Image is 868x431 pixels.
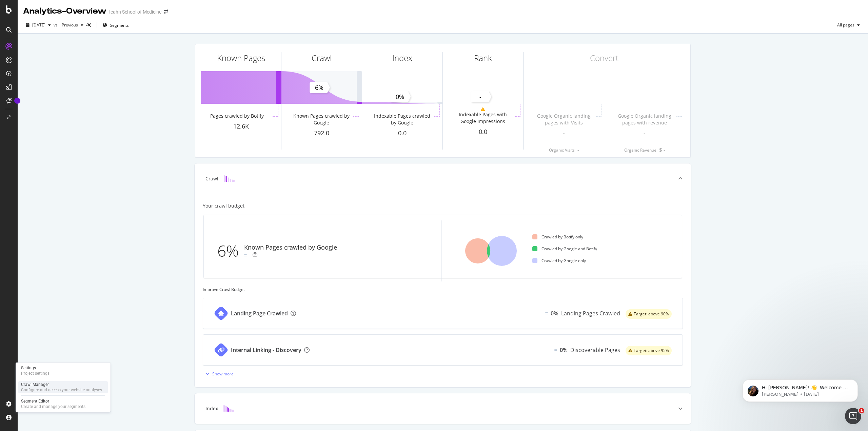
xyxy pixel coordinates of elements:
div: Settings [21,365,50,371]
img: block-icon [223,405,234,412]
div: Known Pages [217,52,265,64]
span: Segments [110,22,129,28]
a: Landing Page CrawledEqual0%Landing Pages Crawledwarning label [203,298,683,329]
div: 6% [217,240,244,262]
div: Internal Linking - Discovery [231,346,301,354]
div: Known Pages crawled by Google [244,243,337,252]
div: Crawled by Botify only [532,234,583,240]
div: Discoverable Pages [570,346,620,354]
div: Create and manage your segments [21,404,85,409]
img: Equal [545,312,548,314]
div: Your crawl budget [203,202,244,209]
div: 0% [560,346,568,354]
div: Rank [474,52,492,64]
div: Crawled by Google and Botify [532,246,597,252]
div: Show more [212,371,234,377]
div: warning label [626,346,672,355]
div: Crawl Manager [21,382,102,387]
div: Crawl [205,175,218,182]
div: Index [205,405,218,412]
div: 0.0 [362,129,442,138]
button: All pages [834,20,863,31]
img: Equal [554,349,557,351]
div: Landing Page Crawled [231,310,288,317]
div: Tooltip anchor [14,98,20,104]
div: Crawled by Google only [532,258,586,263]
div: Indexable Pages crawled by Google [372,113,432,126]
div: Project settings [21,371,50,376]
div: Improve Crawl Budget [203,287,683,292]
div: arrow-right-arrow-left [164,9,168,14]
img: block-icon [224,175,235,182]
a: Segment EditorCreate and manage your segments [18,398,108,410]
div: Segment Editor [21,398,85,404]
span: Target: above 95% [634,349,669,353]
div: Index [392,52,412,64]
div: Crawl [312,52,332,64]
span: Target: above 90% [634,312,669,316]
span: Previous [59,22,78,28]
span: All pages [834,22,854,28]
span: vs [54,22,59,28]
a: Crawl ManagerConfigure and access your website analyses [18,381,108,393]
button: Previous [59,20,86,31]
div: Icahn School of Medicine [109,8,161,15]
div: - [248,252,250,259]
div: Landing Pages Crawled [561,310,620,317]
div: Analytics - Overview [23,5,106,17]
span: 1 [859,408,864,413]
div: Configure and access your website analyses [21,387,102,393]
button: [DATE] [23,20,54,31]
iframe: Intercom notifications message [732,365,868,413]
div: Indexable Pages with Google Impressions [452,111,513,125]
a: SettingsProject settings [18,365,108,377]
a: Internal Linking - DiscoveryEqual0%Discoverable Pageswarning label [203,334,683,366]
div: warning label [626,309,672,319]
span: 2025 Jul. 11th [32,22,45,28]
div: 0.0 [443,128,523,136]
button: Segments [100,20,132,31]
div: Pages crawled by Botify [210,113,264,119]
div: 0% [551,310,558,317]
button: Show more [203,368,234,379]
iframe: Intercom live chat [845,408,861,424]
div: 792.0 [281,129,362,138]
img: Equal [244,254,247,256]
div: Known Pages crawled by Google [291,113,352,126]
div: 12.6K [201,122,281,131]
